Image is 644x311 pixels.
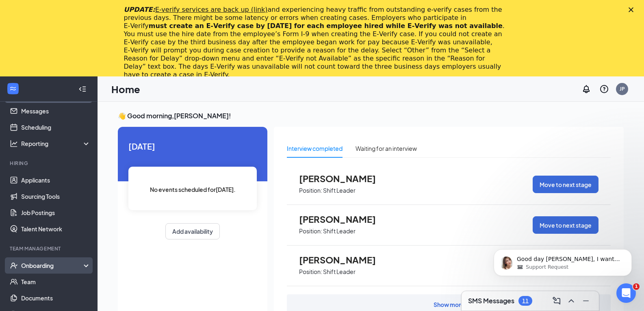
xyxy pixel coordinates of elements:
[44,31,87,39] span: Support Request
[21,204,91,221] a: Job Postings
[581,84,591,94] svg: Notifications
[579,294,592,307] button: Minimize
[533,216,598,234] button: Move to next stage
[299,173,388,184] span: [PERSON_NAME]
[323,268,356,276] p: Shift Leader
[565,294,578,307] button: ChevronUp
[10,245,89,252] div: Team Management
[323,227,356,235] p: Shift Leader
[552,296,562,306] svg: ComposeMessage
[287,144,343,153] div: Interview completed
[21,139,91,148] div: Reporting
[481,232,644,289] iframe: Intercom notifications message
[581,296,591,306] svg: Minimize
[468,296,514,305] h3: SMS Messages
[566,296,576,306] svg: ChevronUp
[10,261,18,270] svg: UserCheck
[124,6,268,13] i: UPDATE:
[165,223,220,239] button: Add availability
[78,85,87,93] svg: Collapse
[299,227,322,235] p: Position:
[21,290,91,306] a: Documents
[434,300,464,309] div: Show more
[124,6,507,79] div: and experiencing heavy traffic from outstanding e-verify cases from the previous days. There migh...
[21,261,84,270] div: Onboarding
[299,187,322,194] p: Position:
[323,187,356,194] p: Shift Leader
[616,283,636,303] iframe: Intercom live chat
[620,85,625,92] div: JP
[599,84,609,94] svg: QuestionInfo
[155,6,268,13] a: E-verify services are back up (link)
[299,254,388,265] span: [PERSON_NAME]
[9,85,17,93] svg: WorkstreamLogo
[299,268,322,276] p: Position:
[21,103,91,119] a: Messages
[118,111,624,120] h3: 👋 Good morning, [PERSON_NAME] !
[21,188,91,204] a: Sourcing Tools
[21,221,91,237] a: Talent Network
[35,24,140,151] span: Good day [PERSON_NAME], I wanted to follow up regarding our recent chat to see if you still need ...
[21,119,91,135] a: Scheduling
[356,144,417,153] div: Waiting for an interview
[111,82,140,96] h1: Home
[633,283,640,290] span: 1
[10,160,89,167] div: Hiring
[550,294,563,307] button: ComposeMessage
[128,140,257,152] span: [DATE]
[21,274,91,290] a: Team
[522,298,529,304] div: 11
[533,176,598,193] button: Move to next stage
[299,214,388,224] span: [PERSON_NAME]
[629,7,637,12] div: Close
[21,172,91,188] a: Applicants
[149,22,503,30] b: must create an E‑Verify case by [DATE] for each employee hired while E‑Verify was not available
[10,139,18,148] svg: Analysis
[150,185,236,194] span: No events scheduled for [DATE] .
